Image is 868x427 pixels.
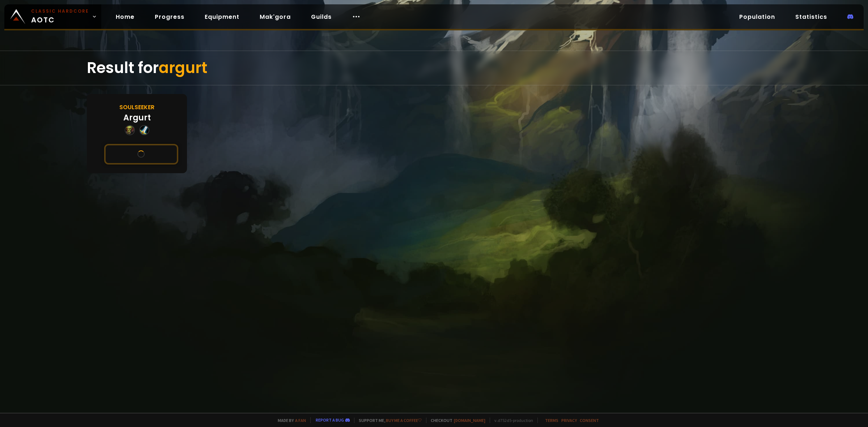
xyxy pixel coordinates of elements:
div: Argurt [123,112,151,124]
a: Progress [149,9,190,24]
span: Support me, [354,418,422,423]
div: Soulseeker [119,103,154,112]
a: Equipment [199,9,245,24]
a: [DOMAIN_NAME] [454,418,485,423]
a: Home [110,9,140,24]
small: Classic Hardcore [31,8,89,14]
a: a fan [295,418,306,423]
div: Result for [87,51,781,85]
span: Made by [273,418,306,423]
a: Statistics [790,9,833,24]
a: Consent [580,418,599,423]
button: See this character [104,144,178,165]
a: Buy me a coffee [386,418,422,423]
a: Guilds [305,9,337,24]
a: Privacy [561,418,577,423]
span: Checkout [426,418,485,423]
span: argurt [159,57,207,78]
a: Mak'gora [254,9,297,24]
a: Classic HardcoreAOTC [4,4,101,29]
span: AOTC [31,8,89,25]
span: v. d752d5 - production [490,418,533,423]
a: Population [733,9,781,24]
a: Terms [545,418,558,423]
a: Report a bug [316,417,344,423]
